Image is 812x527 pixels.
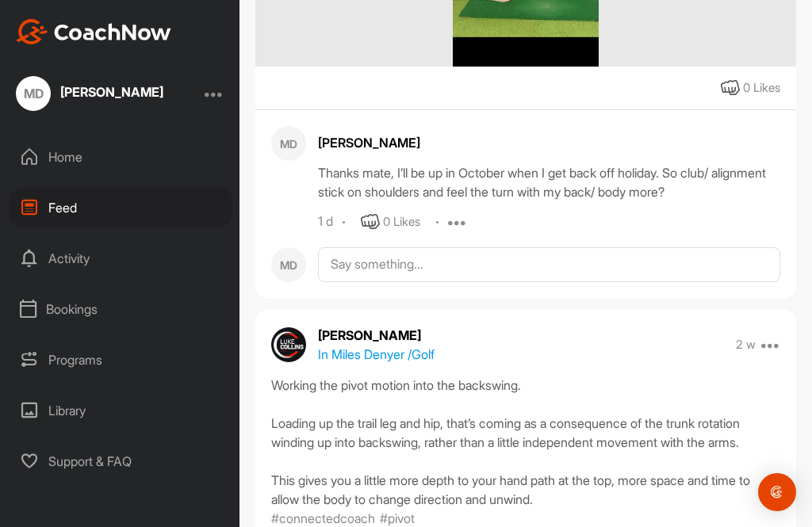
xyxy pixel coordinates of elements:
div: Programs [9,340,232,380]
img: avatar [271,327,306,362]
div: [PERSON_NAME] [318,133,780,152]
div: Library [9,391,232,430]
div: 0 Likes [743,79,780,97]
div: [PERSON_NAME] [60,86,163,98]
div: Thanks mate, I’ll be up in October when I get back off holiday. So club/ alignment stick on shoul... [318,163,780,201]
p: [PERSON_NAME] [318,326,435,345]
div: 1 d [318,214,333,230]
div: Working the pivot motion into the backswing. Loading up the trail leg and hip, that’s coming as a... [271,376,780,509]
div: Bookings [9,289,232,329]
div: 0 Likes [383,213,420,231]
div: Activity [9,239,232,278]
div: MD [16,76,51,111]
div: MD [271,247,306,282]
img: CoachNow [16,19,171,44]
p: 2 w [736,337,756,353]
div: Home [9,137,232,177]
div: Support & FAQ [9,441,232,481]
div: MD [271,126,306,161]
div: Feed [9,188,232,227]
p: In Miles Denyer / Golf [318,345,435,364]
div: Open Intercom Messenger [758,473,796,511]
